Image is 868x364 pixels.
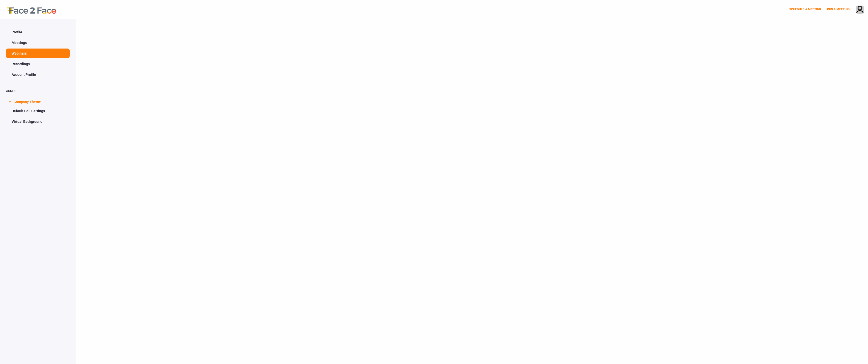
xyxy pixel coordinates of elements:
[6,49,70,58] a: Webinars
[6,27,70,37] a: Profile
[826,8,850,11] a: JOIN A MEETING
[6,59,70,69] a: Recordings
[14,97,41,106] span: Company Theme
[6,89,70,93] h2: ADMIN
[6,117,70,126] a: Virtual Background
[7,101,12,103] span: >
[6,38,70,48] a: Meetings
[6,106,70,116] a: Default Call Settings
[856,6,864,14] img: avatar.710606db.png
[6,70,70,79] a: Account Profile
[789,8,821,11] a: SCHEDULE A MEETING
